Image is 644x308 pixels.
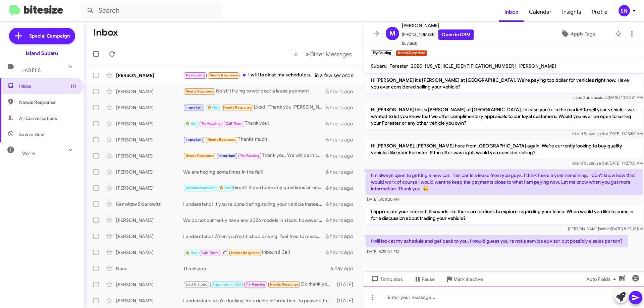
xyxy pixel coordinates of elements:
div: None [116,265,183,272]
span: 2020 [411,63,422,69]
span: 🔥 Hot [219,186,231,190]
div: 5 hours ago [326,104,359,111]
div: [PERSON_NAME] [116,281,183,288]
div: Thank you [183,265,330,272]
span: Call Them [201,251,219,255]
span: Important [218,153,236,158]
a: Insights [557,2,587,22]
div: 6 hours ago [326,217,359,224]
span: Pause [422,273,435,285]
small: Try Pausing [371,50,393,56]
span: Appointment Set [185,186,215,190]
div: [PERSON_NAME] [116,233,183,240]
span: Templates [370,273,403,285]
div: a day ago [330,265,359,272]
div: [PERSON_NAME] [116,72,183,79]
div: [PERSON_NAME] [116,217,183,224]
span: Forester [389,63,408,69]
div: 6 hours ago [326,169,359,175]
div: We do not currently have any 2026 models in stock, however they are incoming. If you would like y... [183,217,326,224]
div: SN [619,5,630,16]
button: Pause [408,273,440,285]
span: Needs Response [270,282,299,287]
div: [DATE] [334,297,359,304]
span: Try Pausing [185,73,205,77]
span: Mark Inactive [453,273,483,285]
span: Needs Response [207,137,236,142]
span: Needs Response [223,105,252,110]
a: Open in CRM [438,29,474,40]
span: Buyback [402,40,474,47]
p: I will look at my schedule and get back to you. I would guess you're not a service advisor but po... [366,235,628,247]
a: Inbox [499,2,524,22]
button: Apply Tags [543,28,612,40]
span: Island Subaru [DATE] 10:52:51 AM [572,95,643,100]
span: Important [185,105,203,110]
p: Hi [PERSON_NAME] this is [PERSON_NAME] at [GEOGRAPHIC_DATA]. In case you're in the market to sell... [366,104,643,129]
input: Search [81,3,222,19]
div: [PERSON_NAME] [116,136,183,143]
p: Hi [PERSON_NAME] it's [PERSON_NAME] at [GEOGRAPHIC_DATA]. We're paying top dollar for vehicles ri... [366,74,643,93]
div: [PERSON_NAME] [116,169,183,175]
div: [PERSON_NAME] [116,185,183,191]
div: Great! If you have any questions or need assistance, feel free to reach out. [183,184,326,192]
span: Needs Response [209,73,238,77]
span: Labels [21,67,41,73]
span: said at [599,226,611,231]
div: 6 hours ago [326,201,359,207]
div: 5 hours ago [326,136,359,143]
span: Important [185,137,203,142]
div: I will look at my schedule and get back to you. I would guess you're not a service advisor but po... [183,71,318,79]
div: Inbound Call [183,248,326,256]
span: Needs Response [185,89,214,94]
div: Kenwitzw Siderowitz [116,201,183,207]
button: Auto Fields [581,273,624,285]
div: 6 hours ago [326,249,359,256]
span: (1) [71,83,76,89]
nav: Page navigation example [290,47,356,61]
span: More [21,150,35,157]
div: Ok thank you 😊 [183,281,334,288]
div: Liked “Thank you [PERSON_NAME]! My manager is working on calculating an out the door price right ... [183,104,326,111]
div: I understand! If you're considering selling your vehicle instead, please let me know. We can sche... [183,201,326,207]
div: [PERSON_NAME] [116,152,183,159]
div: I understand you're looking for pricing information. To provide the best assistance, it's ideal t... [183,297,334,304]
span: [PHONE_NUMBER] [402,29,474,40]
span: Try Pausing [201,121,221,126]
span: Subaru [371,63,387,69]
span: All Conversations [19,115,57,122]
span: Auto Fields [586,273,619,285]
button: Next [302,47,356,61]
span: Apply Tags [571,28,595,40]
h1: Inbox [93,27,118,38]
span: said at [597,131,608,136]
span: Call Them [225,121,243,126]
span: Needs Response [231,251,260,255]
p: Hi [PERSON_NAME]. [PERSON_NAME] here from [GEOGRAPHIC_DATA] again. We’re currently looking to buy... [366,140,643,159]
div: 5 hours ago [326,88,359,95]
div: [PERSON_NAME] [116,120,183,127]
a: Profile [587,2,613,22]
button: Templates [364,273,408,285]
span: » [306,50,309,58]
div: 6 hours ago [326,233,359,240]
span: « [294,50,298,58]
span: Try Pausing [240,153,260,158]
div: [PERSON_NAME] [116,249,183,256]
small: Needs Response [396,50,427,56]
span: [PERSON_NAME] [DATE] 5:32:12 PM [568,226,643,231]
div: Thank you! [183,120,326,127]
button: Previous [290,47,302,61]
button: SN [613,5,637,16]
div: Thanks much! [183,136,326,143]
span: Inbox [19,83,76,89]
div: Thank you. We will be in touch. [183,152,326,160]
span: [US_VEHICLE_IDENTIFICATION_NUMBER] [425,63,516,69]
span: Calendar [524,2,557,22]
span: Special Campaign [29,33,70,39]
div: Island Subaru [26,50,58,57]
span: [DATE] 5:08:20 PM [366,197,399,202]
span: [PERSON_NAME] [519,63,556,69]
div: We are hoping sometimes in the fall! [183,169,326,175]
